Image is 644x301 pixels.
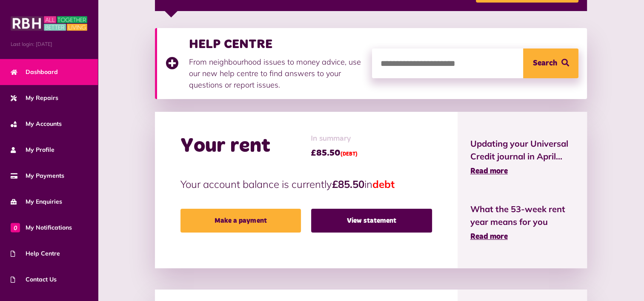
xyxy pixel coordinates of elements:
[372,178,395,190] span: debt
[470,137,575,163] span: Updating your Universal Credit journal in April...
[11,171,64,180] span: My Payments
[311,147,358,159] span: £85.50
[11,40,87,48] span: Last login: [DATE]
[311,133,358,145] span: In summary
[470,203,575,243] a: What the 53-week rent year means for you Read more
[180,176,432,192] p: Your account balance is currently in
[332,178,364,190] strong: £85.50
[470,137,575,177] a: Updating your Universal Credit journal in April... Read more
[11,223,72,232] span: My Notifications
[311,209,432,233] a: View statement
[11,223,20,232] span: 0
[11,249,60,258] span: Help Centre
[189,56,364,91] p: From neighbourhood issues to money advice, use our new help centre to find answers to your questi...
[11,145,54,154] span: My Profile
[470,168,508,175] span: Read more
[341,152,358,157] span: (DEBT)
[11,15,87,32] img: MyRBH
[11,119,62,128] span: My Accounts
[11,94,58,102] span: My Repairs
[11,197,62,206] span: My Enquiries
[11,275,57,284] span: Contact Us
[180,209,301,233] a: Make a payment
[180,134,270,159] h2: Your rent
[533,48,557,78] span: Search
[470,233,508,241] span: Read more
[11,68,58,77] span: Dashboard
[523,48,578,78] button: Search
[189,37,364,52] h3: HELP CENTRE
[470,203,575,228] span: What the 53-week rent year means for you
